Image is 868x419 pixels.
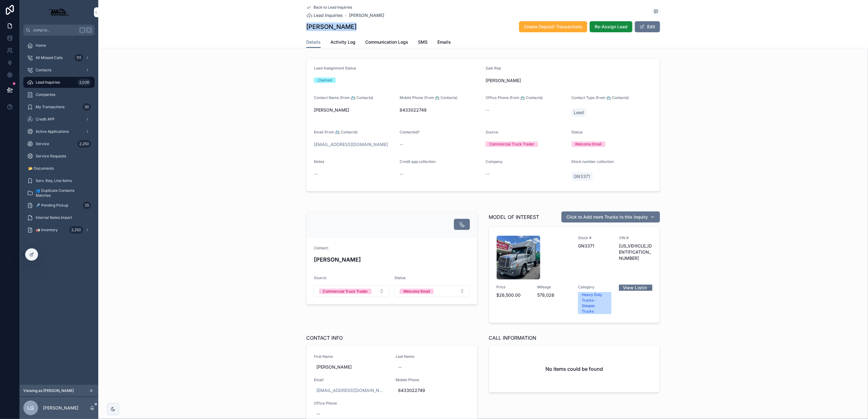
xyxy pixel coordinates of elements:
span: CONTACT INFO [306,334,343,342]
button: Click to Add more Trucks to this Inquiry [561,211,660,223]
span: All Missed Calls [36,55,63,60]
span: 8433022749 [398,387,467,393]
a: Active Applications [23,126,95,137]
span: 📂 Documents [28,166,54,171]
span: Service Requests [36,154,66,159]
span: [PERSON_NAME] [316,364,386,370]
span: Lead Assignment Status [314,66,356,70]
span: Viewing as [PERSON_NAME] [23,388,74,393]
span: First Name [314,354,388,359]
span: VIN # [619,235,652,240]
a: [EMAIL_ADDRESS][DOMAIN_NAME] [316,387,386,393]
span: -- [486,171,489,177]
span: 👥 Duplicate Contacts Matches [36,188,88,198]
span: My Transactions [36,105,65,109]
a: Communication Logs [365,37,408,49]
div: Welcome Email [403,289,430,294]
div: 2,250 [69,226,83,234]
span: SMS [418,39,428,45]
button: Jump to...K [23,25,95,36]
span: Active Applications [36,129,69,134]
span: GN3371 [574,173,590,180]
span: Email (from 📇 Contacts) [314,130,358,134]
span: Lead [574,109,584,116]
a: Service2,250 [23,138,95,149]
a: [PERSON_NAME] [349,12,384,18]
a: 👥 Duplicate Contacts Matches [23,188,95,199]
span: Credit app collection [400,159,436,164]
span: Details [306,39,321,45]
span: Last Name [396,354,470,359]
span: Stock # [578,235,612,240]
div: 2,250 [77,140,91,148]
a: SMS [418,37,428,49]
div: 25 [83,202,91,209]
a: Lead [572,108,587,117]
div: Claimed [318,77,332,83]
span: Credit APP [36,117,55,122]
span: Activity Log [330,39,355,45]
span: Notes [314,159,324,164]
button: Unselect WELCOME_EMAIL [400,288,434,294]
a: Lead Inquiries2,026 [23,77,95,88]
h2: No items could be found [546,365,603,373]
div: 2,026 [77,79,91,86]
div: Commercial Truck Trader [489,141,534,147]
span: Service [36,141,49,146]
span: Create Deposit Transactions [524,24,582,30]
div: scrollable content [20,36,98,243]
a: Companies [23,89,95,100]
button: Select Button [314,285,389,297]
p: [PERSON_NAME] [43,405,78,411]
a: Stock #GN3371VIN #[US_VEHICLE_IDENTIFICATION_NUMBER]Price$26,500.00Mileage578,026CategoryHeavy Du... [489,227,660,323]
a: Activity Log [330,37,355,49]
span: Price [496,285,530,290]
span: Back to Lead Inquiries [314,5,352,10]
button: Select Button [394,285,470,297]
span: Click to Add more Trucks to this Inquiry [566,214,648,220]
span: Status [394,275,405,280]
span: Mobile Phone (from 📇 Contacts) [400,95,458,100]
button: Re-Assign Lead [590,21,632,32]
a: GN3371 [572,172,593,181]
h4: [PERSON_NAME] [314,255,470,264]
div: -- [398,364,402,370]
span: Status [572,130,583,134]
span: -- [400,141,404,148]
a: Details [306,37,321,48]
a: Service Requests [23,151,95,162]
a: [EMAIL_ADDRESS][DOMAIN_NAME] [314,141,388,148]
a: View Listing [619,283,654,292]
div: Welcome Email [575,141,602,147]
span: Sale Rep [486,66,501,70]
span: Source [314,275,326,280]
span: Stock number collection [572,159,614,164]
img: App logo [45,7,72,17]
h1: [PERSON_NAME] [306,22,357,31]
span: Contact: [314,246,329,251]
span: Jump to... [33,28,77,33]
a: 🚛 Inventory2,250 [23,224,95,235]
span: [PERSON_NAME] [314,107,395,113]
span: -- [314,171,318,177]
span: Communication Logs [365,39,408,45]
span: Lead Inquiries [36,80,60,85]
a: Contacts [23,65,95,76]
span: Source [486,130,498,134]
span: 578,026 [537,292,571,298]
span: Companies [36,92,55,97]
span: Mobile Phone [396,377,470,382]
a: Back to Lead Inquiries [306,5,352,10]
span: Office Phone [314,401,388,406]
a: Serv. Req. Line Items [23,175,95,186]
span: Contact Name (from 📇 Contacts) [314,95,373,100]
span: [US_VEHICLE_IDENTIFICATION_NUMBER] [619,243,652,261]
span: Contact Type (from 📇 Contacts) [572,95,629,100]
span: Internal Notes Import [36,215,72,220]
span: 🚛 Inventory [36,227,58,232]
span: Re-Assign Lead [595,24,628,30]
a: Credit APP [23,114,95,125]
span: Home [36,43,46,48]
